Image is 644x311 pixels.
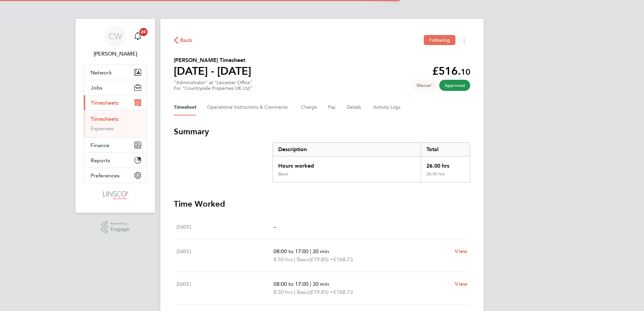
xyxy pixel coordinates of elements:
span: | [310,281,311,287]
span: | [310,248,311,254]
a: Powered byEngage [101,221,130,234]
button: Reports [84,153,147,168]
app-decimal: £516. [432,65,470,77]
h1: [DATE] - [DATE] [174,64,251,78]
button: Jobs [84,80,147,95]
span: CW [108,32,122,41]
span: £168.73 [333,289,353,295]
div: 26.00 hrs [421,157,470,171]
button: Activity Logs [373,99,401,115]
span: This timesheet has been approved. [439,80,470,91]
div: "Administrator" at "Leicester Office" [174,80,252,91]
div: Hours worked [273,157,421,171]
a: CW[PERSON_NAME] [84,26,147,58]
img: linsco-logo-retina.png [101,190,129,201]
button: Timesheets [84,95,147,110]
span: (£19.85) = [309,256,333,263]
span: 08:00 to 17:00 [273,281,309,287]
div: Summary [272,142,470,182]
span: This timesheet was manually created. [411,80,437,91]
button: Timesheet [174,99,196,115]
span: 08:00 to 17:00 [273,248,309,254]
span: 8.50 hrs [273,289,293,295]
button: Finance [84,138,147,152]
span: View [455,248,468,254]
button: Following [424,35,455,45]
div: Description [273,143,421,156]
a: Timesheets [91,116,119,122]
a: 20 [131,26,144,47]
span: Powered by [110,221,129,227]
div: Basic [278,171,288,177]
span: 20 [139,28,148,36]
span: Network [91,69,112,76]
a: View [455,247,468,255]
button: Network [84,65,147,80]
span: (£19.85) = [309,289,333,295]
button: Details [347,99,362,115]
button: Back [174,36,193,44]
a: Go to home page [84,190,147,201]
h2: [PERSON_NAME] Timesheet [174,56,251,64]
span: | [294,289,295,295]
span: 30 min [313,248,329,254]
span: 30 min [313,281,329,287]
div: [DATE] [176,280,273,296]
span: | [294,256,295,263]
span: Basic [297,255,309,264]
span: View [455,281,468,287]
span: Engage [110,227,129,232]
span: Following [429,37,450,43]
button: Pay [328,99,336,115]
span: Finance [91,142,109,148]
div: Timesheets [84,110,147,137]
a: Expenses [91,125,114,132]
span: Preferences [91,172,120,179]
div: [DATE] [176,223,273,231]
nav: Main navigation [75,19,155,213]
button: Charge [301,99,317,115]
span: Timesheets [91,100,119,106]
span: Chloe Whittall [84,50,147,58]
span: Jobs [91,84,102,91]
h3: Time Worked [174,199,470,209]
span: – [273,223,276,230]
span: 8.50 hrs [273,256,293,263]
button: Preferences [84,168,147,183]
h3: Summary [174,126,470,137]
span: Reports [91,157,110,164]
div: [DATE] [176,247,273,264]
button: Operational Instructions & Comments [207,99,290,115]
div: 26.00 hrs [421,171,470,182]
div: Total [421,143,470,156]
button: Timesheets Menu [458,35,470,45]
span: £168.73 [333,256,353,263]
span: Back [180,36,193,44]
span: Basic [297,288,309,296]
a: View [455,280,468,288]
span: 10 [461,67,470,77]
div: For "Countryside Properties UK Ltd" [174,85,252,91]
